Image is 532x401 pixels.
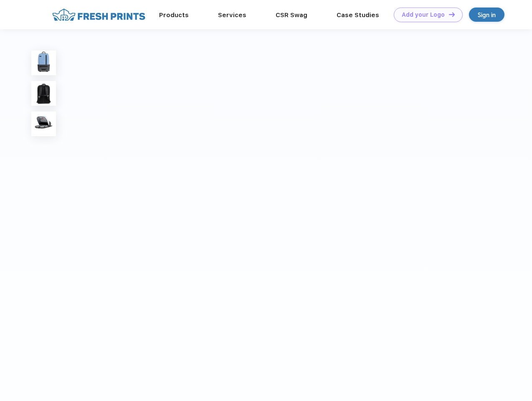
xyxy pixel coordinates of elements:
[159,11,189,19] a: Products
[478,10,496,20] div: Sign in
[402,11,445,18] div: Add your Logo
[31,112,56,136] img: func=resize&h=100
[31,81,56,106] img: func=resize&h=100
[31,51,56,75] img: func=resize&h=100
[50,8,148,22] img: fo%20logo%202.webp
[449,12,455,17] img: DT
[469,8,504,22] a: Sign in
